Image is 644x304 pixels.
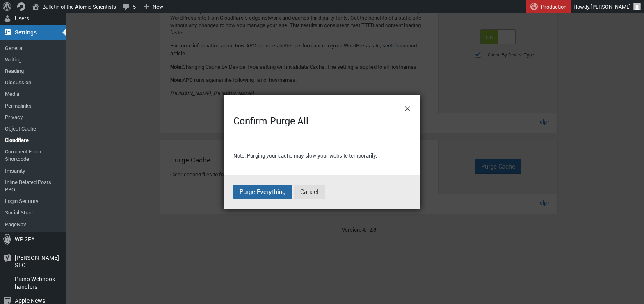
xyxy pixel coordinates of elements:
span: [PERSON_NAME] [591,3,631,10]
button: Cancel [294,185,325,199]
span: Cancel [300,187,319,196]
span: Note: Purging your cache may slow your website temporarily. [233,152,377,159]
button: Purge Everything [233,185,292,199]
span: Purge Everything [240,187,285,196]
span: Confirm Purge All [233,114,308,127]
